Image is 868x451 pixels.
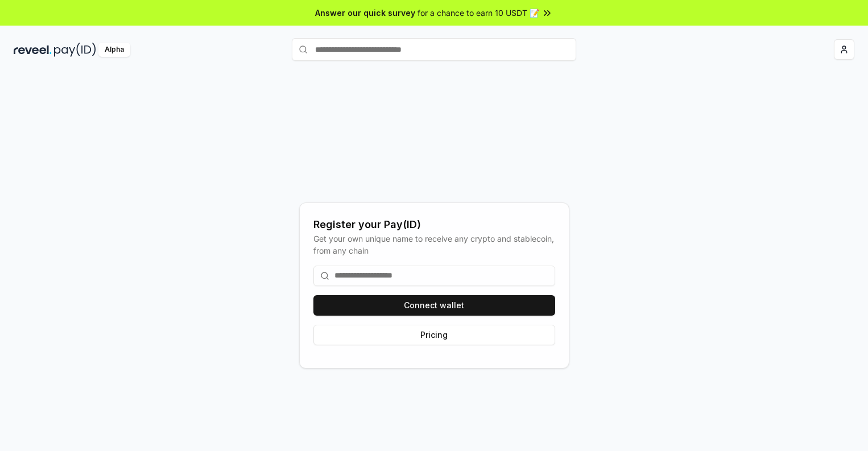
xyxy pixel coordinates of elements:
div: Register your Pay(ID) [313,217,555,233]
span: for a chance to earn 10 USDT 📝 [418,7,539,19]
img: pay_id [54,43,96,57]
div: Alpha [98,43,130,57]
button: Connect wallet [313,295,555,316]
div: Get your own unique name to receive any crypto and stablecoin, from any chain [313,233,555,256]
span: Answer our quick survey [315,7,415,19]
img: reveel_dark [14,43,52,57]
button: Pricing [313,325,555,345]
